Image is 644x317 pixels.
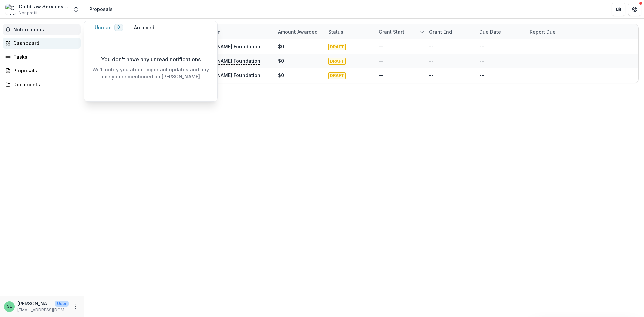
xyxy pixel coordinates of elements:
[475,24,526,39] div: Due Date
[328,44,346,50] span: DRAFT
[194,43,260,50] p: [PERSON_NAME] Foundation
[3,79,81,90] a: Documents
[3,51,81,62] a: Tasks
[328,58,346,65] span: DRAFT
[19,10,38,16] span: Nonprofit
[3,38,81,49] a: Dashboard
[13,40,75,47] div: Dashboard
[328,72,346,79] span: DRAFT
[612,3,625,16] button: Partners
[128,21,160,34] button: Archived
[429,43,434,50] div: --
[55,301,69,307] p: User
[117,25,120,30] span: 0
[13,27,78,33] span: Notifications
[101,55,201,63] p: You don't have any unread notifications
[3,24,81,35] button: Notifications
[13,81,75,88] div: Documents
[274,24,324,39] div: Amount awarded
[19,3,69,10] div: ChildLaw Services Inc.
[278,43,284,50] div: $0
[526,28,560,35] div: Report Due
[379,57,383,64] div: --
[324,24,375,39] div: Status
[3,65,81,76] a: Proposals
[479,43,484,50] div: --
[425,24,475,39] div: Grant end
[379,43,383,50] div: --
[375,24,425,39] div: Grant start
[324,28,347,35] div: Status
[375,28,408,35] div: Grant start
[419,29,424,35] svg: sorted descending
[194,72,260,79] p: [PERSON_NAME] Foundation
[13,67,75,74] div: Proposals
[429,72,434,79] div: --
[5,4,16,15] img: ChildLaw Services Inc.
[13,53,75,60] div: Tasks
[7,304,12,309] div: Stephanie Legg
[190,24,274,39] div: Foundation
[71,3,81,16] button: Open entity switcher
[89,6,113,13] div: Proposals
[429,57,434,64] div: --
[71,303,79,311] button: More
[425,28,456,35] div: Grant end
[17,300,52,307] p: [PERSON_NAME]
[526,24,576,39] div: Report Due
[274,28,322,35] div: Amount awarded
[479,72,484,79] div: --
[475,28,505,35] div: Due Date
[278,72,284,79] div: $0
[278,57,284,64] div: $0
[379,72,383,79] div: --
[17,307,69,313] p: [EMAIL_ADDRESS][DOMAIN_NAME]
[628,3,641,16] button: Get Help
[87,4,115,14] nav: breadcrumb
[194,57,260,65] p: [PERSON_NAME] Foundation
[89,66,212,80] p: We'll notify you about important updates and any time you're mentioned on [PERSON_NAME].
[89,21,128,34] button: Unread
[479,57,484,64] div: --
